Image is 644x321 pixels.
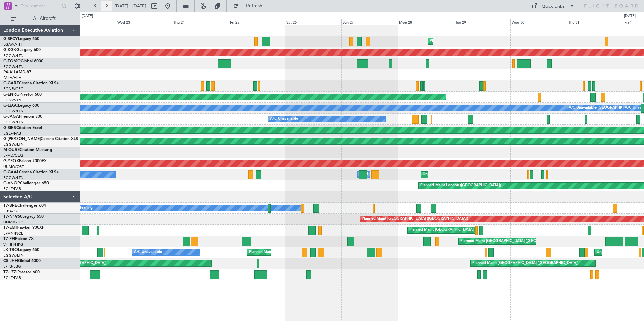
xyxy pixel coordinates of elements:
[3,215,44,219] a: T7-N1960Legacy 650
[3,159,19,163] span: G-YFOX
[3,237,34,241] a: T7-FFIFalcon 7X
[420,181,501,191] div: Planned Maint London ([GEOGRAPHIC_DATA])
[3,153,23,158] a: LFMD/CEQ
[460,236,573,246] div: Planned Maint [GEOGRAPHIC_DATA] ([GEOGRAPHIC_DATA] Intl)
[3,98,21,103] a: EGSS/STN
[409,225,474,235] div: Planned Maint [GEOGRAPHIC_DATA]
[134,247,162,257] div: A/C Unavailable
[77,203,93,213] div: Cleaning
[3,104,39,108] a: G-LEGCLegacy 600
[3,37,18,41] span: G-SPCY
[454,19,510,25] div: Tue 29
[249,247,355,257] div: Planned Maint [GEOGRAPHIC_DATA] ([GEOGRAPHIC_DATA])
[3,204,17,208] span: T7-BRE
[3,170,19,174] span: G-GAAL
[3,48,41,52] a: G-KGKGLegacy 600
[3,181,20,185] span: G-VNOR
[3,148,52,152] a: M-OUSECitation Mustang
[3,86,24,92] a: EGNR/CEG
[3,248,39,252] a: LX-TROLegacy 650
[3,115,19,119] span: G-JAGA
[3,93,19,97] span: G-ENRG
[3,81,19,85] span: G-GARE
[3,59,21,63] span: G-FOMO
[362,214,468,224] div: Planned Maint [GEOGRAPHIC_DATA] ([GEOGRAPHIC_DATA])
[3,204,46,208] a: T7-BREChallenger 604
[3,115,42,119] a: G-JAGAPhenom 300
[115,3,146,9] span: [DATE] - [DATE]
[3,70,19,74] span: P4-AUA
[3,164,24,169] a: UUMO/OSF
[567,19,623,25] div: Thu 31
[3,253,24,258] a: EGGW/LTN
[7,13,73,24] button: All Aircraft
[3,75,21,80] a: FALA/HLA
[3,231,23,236] a: LFMN/NCE
[3,137,78,141] a: G-[PERSON_NAME]Cessna Citation XLS
[3,142,24,147] a: EGGW/LTN
[3,37,39,41] a: G-SPCYLegacy 650
[510,19,567,25] div: Wed 30
[624,13,636,19] div: [DATE]
[3,48,19,52] span: G-KGKG
[3,259,41,263] a: CS-JHHGlobal 6000
[3,242,23,247] a: VHHH/HKG
[3,270,17,274] span: T7-LZZI
[116,19,172,25] div: Wed 23
[172,19,228,25] div: Thu 24
[3,209,19,214] a: LTBA/ISL
[3,226,17,230] span: T7-EMI
[3,175,24,180] a: EGGW/LTN
[3,70,31,74] a: P4-AUAMD-87
[430,36,507,46] div: Planned Maint Athens ([PERSON_NAME] Intl)
[542,3,565,10] div: Quick Links
[3,137,41,141] span: G-[PERSON_NAME]
[3,270,40,274] a: T7-LZZIPraetor 600
[341,19,397,25] div: Sun 27
[3,109,24,114] a: EGGW/LTN
[3,126,42,130] a: G-SIRSCitation Excel
[3,220,24,225] a: DNMM/LOS
[3,53,24,58] a: EGGW/LTN
[3,186,21,191] a: EGLF/FAB
[3,181,49,185] a: G-VNORChallenger 650
[528,1,578,11] button: Quick Links
[270,114,298,124] div: A/C Unavailable
[472,258,578,269] div: Planned Maint [GEOGRAPHIC_DATA] ([GEOGRAPHIC_DATA])
[21,1,59,11] input: Trip Number
[3,104,18,108] span: G-LEGC
[18,16,71,21] span: All Aircraft
[82,13,93,19] div: [DATE]
[3,159,47,163] a: G-YFOXFalcon 2000EX
[3,81,59,85] a: G-GARECessna Citation XLS+
[60,19,116,25] div: Tue 22
[398,19,454,25] div: Mon 28
[3,275,21,280] a: EGLF/FAB
[3,237,15,241] span: T7-FFI
[3,226,44,230] a: T7-EMIHawker 900XP
[3,264,21,269] a: LFPB/LBG
[3,42,22,47] a: LGAV/ATH
[3,215,22,219] span: T7-N1960
[423,170,534,180] div: Unplanned Maint [GEOGRAPHIC_DATA] ([GEOGRAPHIC_DATA])
[3,126,16,130] span: G-SIRS
[240,4,268,8] span: Refresh
[230,1,270,11] button: Refresh
[3,131,21,136] a: EGLF/FAB
[229,19,285,25] div: Fri 25
[3,59,43,63] a: G-FOMOGlobal 6000
[285,19,341,25] div: Sat 26
[3,120,24,125] a: EGGW/LTN
[3,259,18,263] span: CS-JHH
[3,148,20,152] span: M-OUSE
[3,93,42,97] a: G-ENRGPraetor 600
[3,248,18,252] span: LX-TRO
[3,170,59,174] a: G-GAALCessna Citation XLS+
[3,64,24,69] a: EGGW/LTN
